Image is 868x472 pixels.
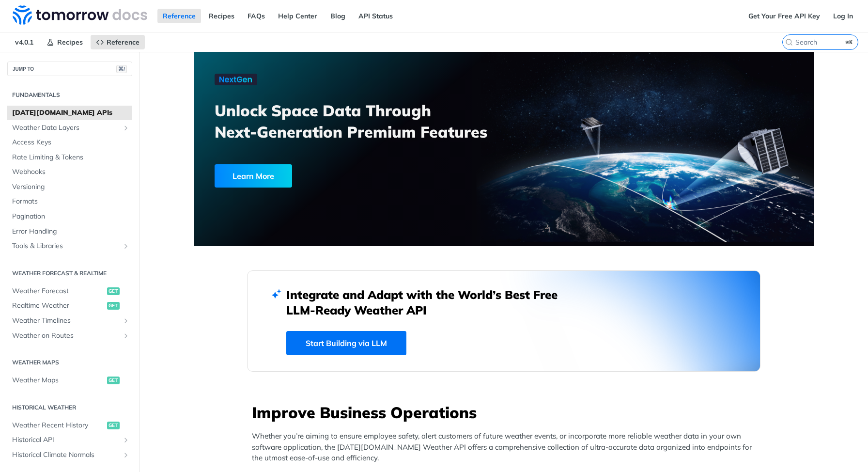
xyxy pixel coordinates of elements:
a: Versioning [7,180,132,194]
span: Weather Timelines [12,316,120,326]
a: API Status [353,9,398,23]
h2: Weather Maps [7,358,132,367]
span: ⌘/ [116,65,127,73]
a: Recipes [203,9,240,23]
svg: Search [785,38,793,46]
h2: Historical Weather [7,403,132,412]
a: Realtime Weatherget [7,299,132,313]
span: Tools & Libraries [12,241,120,251]
a: Weather Data LayersShow subpages for Weather Data Layers [7,121,132,135]
span: [DATE][DOMAIN_NAME] APIs [12,108,130,118]
span: Error Handling [12,227,130,236]
button: Show subpages for Weather Timelines [122,317,130,325]
span: Historical API [12,435,120,445]
button: Show subpages for Historical Climate Normals [122,451,130,459]
span: Historical Climate Normals [12,450,120,460]
span: Realtime Weather [12,301,105,311]
a: Rate Limiting & Tokens [7,150,132,165]
a: Pagination [7,209,132,224]
a: Formats [7,194,132,209]
span: Recipes [57,38,83,47]
span: Weather Recent History [12,421,105,430]
span: get [107,377,120,384]
img: NextGen [215,74,257,85]
span: Rate Limiting & Tokens [12,153,130,162]
a: Recipes [41,35,88,49]
span: Pagination [12,212,130,221]
span: Access Keys [12,138,130,147]
span: Weather on Routes [12,331,120,341]
button: Show subpages for Historical API [122,436,130,444]
a: Reference [91,35,145,49]
span: v4.0.1 [10,35,39,49]
button: Show subpages for Tools & Libraries [122,242,130,250]
a: Weather TimelinesShow subpages for Weather Timelines [7,314,132,328]
a: Error Handling [7,224,132,239]
a: Blog [325,9,351,23]
div: Learn More [215,164,292,188]
h3: Improve Business Operations [252,402,760,423]
span: get [107,302,120,310]
a: Webhooks [7,165,132,179]
span: Weather Maps [12,376,105,385]
a: Reference [157,9,201,23]
h2: Integrate and Adapt with the World’s Best Free LLM-Ready Weather API [286,287,572,318]
a: Learn More [215,164,454,188]
a: Weather Forecastget [7,284,132,299]
a: Historical APIShow subpages for Historical API [7,433,132,447]
button: Show subpages for Weather on Routes [122,332,130,340]
a: Help Center [273,9,323,23]
button: Show subpages for Weather Data Layers [122,124,130,132]
h3: Unlock Space Data Through Next-Generation Premium Features [215,100,514,142]
span: Versioning [12,182,130,192]
p: Whether you’re aiming to ensure employee safety, alert customers of future weather events, or inc... [252,431,760,464]
span: Reference [107,38,139,47]
h2: Weather Forecast & realtime [7,269,132,278]
a: FAQs [242,9,270,23]
span: Webhooks [12,167,130,177]
kbd: ⌘K [843,37,855,47]
img: Tomorrow.io Weather API Docs [13,5,147,25]
span: Formats [12,197,130,206]
h2: Fundamentals [7,91,132,99]
span: Weather Forecast [12,286,105,296]
span: get [107,287,120,295]
a: Get Your Free API Key [743,9,825,23]
span: Weather Data Layers [12,123,120,133]
a: Weather Recent Historyget [7,418,132,433]
a: Access Keys [7,135,132,150]
a: Log In [828,9,858,23]
button: JUMP TO⌘/ [7,62,132,76]
a: Weather Mapsget [7,373,132,388]
a: [DATE][DOMAIN_NAME] APIs [7,106,132,120]
a: Start Building via LLM [286,331,406,355]
a: Weather on RoutesShow subpages for Weather on Routes [7,329,132,343]
a: Tools & LibrariesShow subpages for Tools & Libraries [7,239,132,253]
a: Historical Climate NormalsShow subpages for Historical Climate Normals [7,448,132,462]
span: get [107,422,120,429]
